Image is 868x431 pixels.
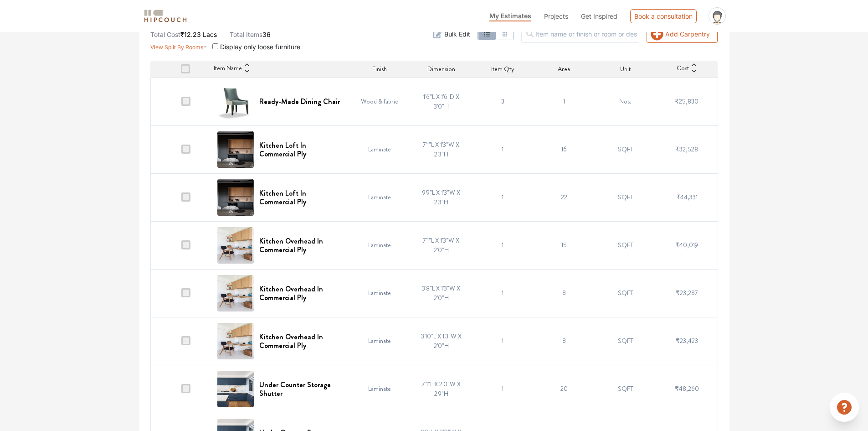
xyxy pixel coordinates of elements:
[372,64,387,74] span: Finish
[533,125,595,173] td: 16
[427,64,455,74] span: Dimension
[259,332,344,350] h6: Kitchen Overhead In Commercial Ply
[230,30,271,39] li: 36
[533,365,595,413] td: 20
[620,64,631,74] span: Unit
[259,380,344,398] h6: Under Counter Storage Shutter
[259,141,344,158] h6: Kitchen Loft In Commercial Ply
[676,192,698,202] span: ₹44,331
[150,39,207,52] button: View Split By Rooms
[150,31,180,38] span: Total Cost
[143,8,188,24] img: logo-horizontal.svg
[411,125,472,173] td: 7'1"L X 1'3"W X 2'3"H
[595,365,656,413] td: SQFT
[180,31,201,38] span: ₹12.23
[217,227,254,264] img: Kitchen Overhead In Commercial Ply
[411,365,472,413] td: 7'1"L X 2'0"W X 2'9"H
[491,64,514,74] span: Item Qty
[349,365,411,413] td: Laminate
[595,125,656,173] td: SQFT
[558,64,570,74] span: Area
[472,269,534,317] td: 1
[411,78,472,125] td: 1'6"L X 1'6"D X 3'0"H
[220,43,300,51] span: Display only loose furniture
[521,25,639,43] input: Item name or finish or room or description
[533,221,595,269] td: 15
[411,317,472,365] td: 3'10"L X 1'3"W X 2'0"H
[533,78,595,125] td: 1
[595,221,656,269] td: SQFT
[217,371,254,407] img: Under Counter Storage Shutter
[675,384,699,393] span: ₹48,260
[411,173,472,221] td: 9'9"L X 1'3"W X 2'3"H
[676,336,698,345] span: ₹23,423
[349,173,411,221] td: Laminate
[472,173,534,221] td: 1
[544,12,568,20] span: Projects
[533,269,595,317] td: 8
[411,269,472,317] td: 3'8"L X 1'3"W X 2'0"H
[217,275,254,312] img: Kitchen Overhead In Commercial Ply
[595,78,656,125] td: Nos.
[150,44,203,51] span: View Split By Rooms
[677,63,689,74] span: Cost
[595,269,656,317] td: SQFT
[259,285,344,302] h6: Kitchen Overhead In Commercial Ply
[533,317,595,365] td: 8
[675,145,698,154] span: ₹32,528
[349,317,411,365] td: Laminate
[203,31,217,38] span: Lacs
[630,9,697,23] div: Book a consultation
[472,125,534,173] td: 1
[349,125,411,173] td: Laminate
[647,26,718,43] button: Add Carpentry
[581,12,617,20] span: Get Inspired
[595,317,656,365] td: SQFT
[217,323,254,359] img: Kitchen Overhead In Commercial Ply
[433,29,470,39] button: Bulk Edit
[489,12,531,20] span: My Estimates
[675,97,699,106] span: ₹25,830
[472,78,534,125] td: 3
[217,83,254,120] img: Ready-Made Dining Chair
[259,97,340,106] h6: Ready-Made Dining Chair
[472,365,534,413] td: 1
[472,317,534,365] td: 1
[349,221,411,269] td: Laminate
[217,131,254,168] img: Kitchen Loft In Commercial Ply
[349,269,411,317] td: Laminate
[444,29,470,39] span: Bulk Edit
[259,189,344,206] h6: Kitchen Loft In Commercial Ply
[676,288,698,297] span: ₹23,287
[259,237,344,254] h6: Kitchen Overhead In Commercial Ply
[411,221,472,269] td: 7'1"L X 1'3"W X 2'0"H
[143,6,188,26] span: logo-horizontal.svg
[349,78,411,125] td: Wood & fabric
[595,173,656,221] td: SQFT
[230,31,262,38] span: Total Items
[533,173,595,221] td: 22
[472,221,534,269] td: 1
[675,240,698,249] span: ₹40,019
[214,63,242,74] span: Item Name
[217,179,254,216] img: Kitchen Loft In Commercial Ply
